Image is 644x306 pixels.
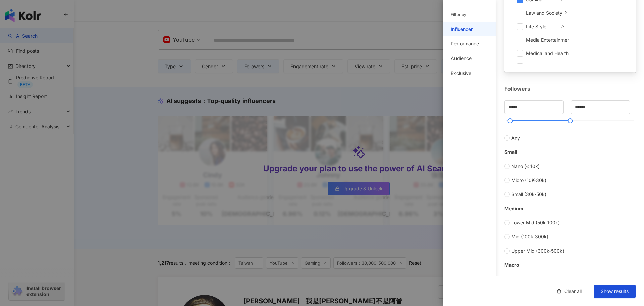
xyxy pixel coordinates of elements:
span: Nano (< 10k) [511,163,540,170]
li: Law and Society [513,6,569,20]
div: Exclusive [451,70,471,77]
div: Influencer [451,26,473,33]
li: Media Entertainment [513,33,569,47]
span: delete [557,289,561,294]
span: Clear all [564,289,582,294]
div: Performance [451,40,479,47]
li: Life Style [513,20,569,33]
span: - [563,103,571,111]
span: Any [511,134,520,142]
li: Pets [513,60,569,74]
div: Medical and Health [526,50,569,57]
div: Followers [504,85,636,92]
div: Media Entertainment [526,36,572,44]
span: Lower Mid (50k-100k) [511,219,560,226]
span: right [560,24,565,28]
div: Pets [526,63,559,71]
div: Life Style [526,23,559,30]
span: Micro (10K-30k) [511,177,546,184]
li: Medical and Health [513,47,569,60]
div: Medium [504,205,636,212]
div: Audience [451,55,472,62]
div: Macro [504,261,636,269]
div: Small [504,148,636,156]
span: Upper Mid (300k-500k) [511,247,564,255]
span: Macro (500K-1M) [511,275,549,283]
div: Law and Society [526,9,562,17]
span: right [564,11,568,15]
span: Mid (100k-300k) [511,233,548,241]
div: Filter by [451,12,466,18]
button: Clear all [550,285,588,298]
span: Show results [601,289,629,294]
span: Small (30k-50k) [511,191,546,198]
button: Show results [594,285,636,298]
